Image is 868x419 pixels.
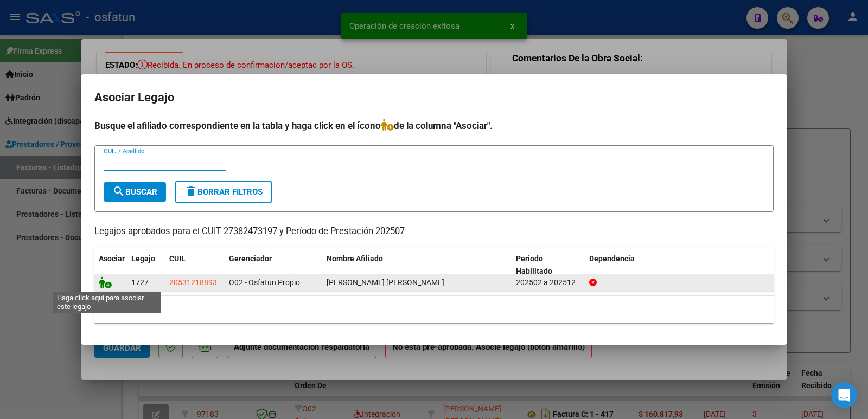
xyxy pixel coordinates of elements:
div: 1 registros [94,296,774,323]
span: Asociar [99,254,125,263]
h4: Busque el afiliado correspondiente en la tabla y haga click en el ícono de la columna "Asociar". [94,119,774,133]
span: Nombre Afiliado [327,254,383,263]
datatable-header-cell: Asociar [94,247,127,283]
datatable-header-cell: CUIL [165,247,225,283]
button: Buscar [104,182,166,202]
span: 1727 [131,278,149,287]
datatable-header-cell: Legajo [127,247,165,283]
datatable-header-cell: Nombre Afiliado [322,247,512,283]
datatable-header-cell: Periodo Habilitado [512,247,585,283]
span: CUIL [169,254,186,263]
div: 202502 a 202512 [516,276,580,289]
div: Open Intercom Messenger [831,382,857,408]
mat-icon: search [112,185,125,198]
span: O02 - Osfatun Propio [229,278,300,287]
span: Dependencia [589,254,635,263]
mat-icon: delete [184,185,197,198]
span: FONTENLA FRANCISCO AGUSTIN [327,278,444,287]
span: Legajo [131,254,155,263]
p: Legajos aprobados para el CUIT 27382473197 y Período de Prestación 202507 [94,225,774,238]
span: Borrar Filtros [184,187,263,197]
span: Periodo Habilitado [516,254,552,275]
h2: Asociar Legajo [94,87,774,108]
span: Gerenciador [229,254,272,263]
span: 20531218893 [169,278,217,287]
datatable-header-cell: Gerenciador [225,247,322,283]
datatable-header-cell: Dependencia [585,247,774,283]
span: Buscar [112,187,157,197]
button: Borrar Filtros [175,181,272,203]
